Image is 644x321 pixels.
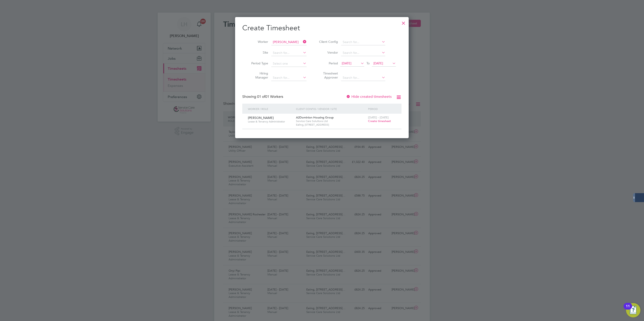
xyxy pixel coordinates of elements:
div: 11 [626,306,630,312]
input: Search for... [341,75,385,81]
span: [DATE] [373,61,383,65]
label: Hide created timesheets [346,94,392,99]
label: Client Config [318,40,338,44]
div: Period [367,104,397,114]
label: Hiring Manager [248,71,268,79]
input: Search for... [271,50,307,56]
span: [DATE] [342,61,351,65]
span: Service Care Solutions Ltd [296,119,366,123]
h2: Create Timesheet [242,23,401,33]
span: [DATE] - [DATE] [368,116,389,119]
input: Select one [271,61,307,67]
input: Search for... [271,39,307,45]
span: To [365,60,371,66]
span: Create timesheet [368,119,391,123]
label: Worker [248,40,268,44]
div: Client Config / Vendor / Site [295,104,367,114]
span: 01 of [257,94,265,99]
span: A2Dominion Housing Group [296,116,334,119]
label: Vendor [318,50,338,55]
label: Period Type [248,61,268,65]
span: Ealing, [STREET_ADDRESS] [296,123,366,127]
input: Search for... [271,75,307,81]
input: Search for... [341,50,385,56]
div: Worker / Role [247,104,295,114]
button: Open Resource Center, 11 new notifications [626,303,640,317]
div: Showing [242,94,284,99]
label: Timesheet Approver [318,71,338,79]
span: Lease & Tenancy Administrator [248,120,293,123]
span: 01 Workers [257,94,283,99]
input: Search for... [341,39,385,45]
span: [PERSON_NAME] [248,116,274,120]
label: Site [248,50,268,55]
label: Period [318,61,338,65]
